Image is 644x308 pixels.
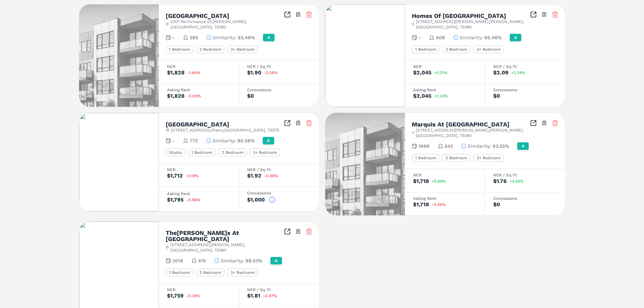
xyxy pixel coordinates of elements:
div: $1.92 [247,173,261,179]
span: -0.86% [264,174,278,178]
div: Concessions [247,191,311,195]
span: 98.53% [245,257,262,264]
div: 2 Bedroom [196,268,224,277]
div: Asking Rent [413,196,477,200]
div: 3+ Bedroom [227,268,258,277]
div: A [510,34,521,41]
div: NER / Sq Ft [247,288,311,292]
div: NER / Sq Ft [493,65,557,69]
a: Inspect Comparables [284,11,291,18]
span: 95.48% [484,34,502,41]
div: NER / Sq Ft [493,173,557,177]
span: -0.29% [186,294,200,298]
a: Inspect Comparables [284,228,291,235]
div: 1 Bedroom [166,268,193,277]
div: $1,718 [413,202,429,207]
h2: Marquis At [GEOGRAPHIC_DATA] [412,121,509,127]
div: 3+ Bedroom [227,45,258,53]
div: A [263,137,274,144]
span: 415 [198,257,206,264]
span: +2.24% [511,71,525,75]
div: $1.81 [247,293,260,299]
div: NER [413,173,477,177]
div: 2 Bedroom [442,45,471,53]
div: $1,718 [413,179,429,184]
div: $2,045 [413,93,431,99]
div: 1 Bedroom [166,45,193,53]
div: $1,795 [167,197,184,203]
a: Inspect Comparables [284,120,291,126]
div: $1.90 [247,70,261,75]
div: Asking Rent [167,88,231,92]
span: 93.55% [493,143,509,149]
button: Similarity:98.53% [214,257,262,264]
div: $2.09 [493,70,508,75]
div: $2,045 [413,70,431,75]
div: Studio [166,148,185,157]
button: Similarity:90.56% [206,137,255,144]
div: 3+ Bedroom [249,148,280,157]
span: +2.24% [434,94,448,98]
button: Similarity:95.48% [453,34,502,41]
div: 1 Bedroom [412,45,439,53]
span: -1.64% [187,71,200,75]
div: NER / Sq Ft [247,168,311,172]
div: 1 Bedroom [188,148,216,157]
span: Similarity : [213,34,236,41]
h2: Homes Of [GEOGRAPHIC_DATA] [412,13,506,19]
div: NER [167,65,231,69]
a: Inspect Comparables [530,120,537,126]
div: $1,828 [167,93,185,99]
div: A [517,142,529,150]
span: 90.56% [237,137,255,144]
span: 772 [190,137,198,144]
span: - [172,137,175,144]
span: 285 [190,34,198,41]
span: [STREET_ADDRESS] , Plano , [GEOGRAPHIC_DATA] , 75075 [171,127,279,133]
span: - [419,34,421,41]
span: Similarity : [468,143,491,149]
span: [STREET_ADDRESS] , [PERSON_NAME] , [GEOGRAPHIC_DATA] , 75080 [170,242,284,253]
div: 3+ Bedroom [473,154,504,162]
div: Concessions [493,88,557,92]
div: $0 [493,202,500,207]
span: 408 [436,34,445,41]
div: 2 Bedroom [442,154,471,162]
span: 2301 Performance Dr , [PERSON_NAME] , [GEOGRAPHIC_DATA] , 75082 [170,19,284,30]
div: NER / Sq Ft [247,65,311,69]
span: +5.89% [432,179,446,183]
div: $1,759 [167,293,184,299]
div: $0 [247,93,254,99]
div: Asking Rent [413,88,477,92]
span: 92.48% [238,34,255,41]
div: $1.76 [493,179,507,184]
span: -2.06% [187,94,201,98]
div: $1,712 [167,173,183,179]
span: +3.21% [434,71,448,75]
h2: The[PERSON_NAME]s At [GEOGRAPHIC_DATA] [166,230,284,242]
div: Concessions [493,196,557,200]
div: 2 Bedroom [196,45,224,53]
span: -0.55% [432,203,446,207]
div: 1 Bedroom [412,154,439,162]
div: $1,828 [167,70,185,75]
button: Similarity:93.55% [461,143,509,149]
div: $1,000 [247,197,265,203]
div: NER [167,168,231,172]
span: -0.86% [186,198,200,202]
div: 2 Bedroom [218,148,247,157]
a: Inspect Comparables [530,11,537,18]
span: 1996 [419,143,430,149]
span: -0.19% [186,174,199,178]
div: Concessions [247,88,311,92]
div: Asking Rent [167,192,231,196]
div: NER [167,288,231,292]
div: A [263,34,275,41]
span: 542 [445,143,453,149]
span: [STREET_ADDRESS][PERSON_NAME] , [PERSON_NAME] , [GEOGRAPHIC_DATA] , 75080 [416,19,530,30]
span: 2018 [172,257,183,264]
span: -0.87% [263,294,277,298]
span: -2.06% [264,71,278,75]
button: Similarity:92.48% [206,34,255,41]
h2: [GEOGRAPHIC_DATA] [166,13,229,19]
